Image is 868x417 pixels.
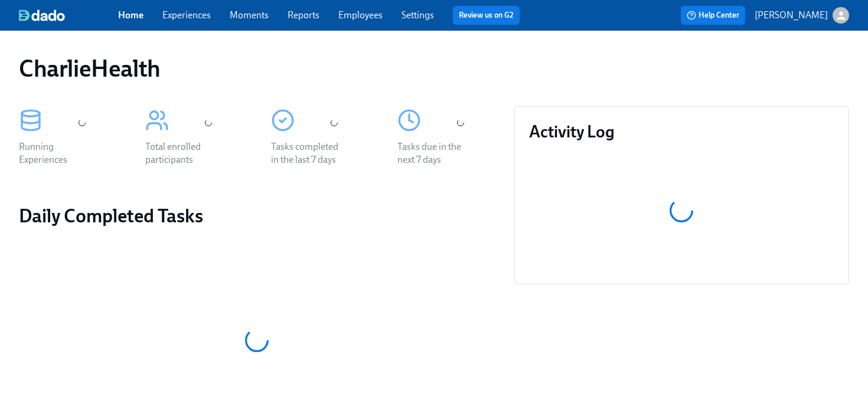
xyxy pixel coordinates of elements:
[145,140,221,166] div: Total enrolled participants
[681,6,745,25] button: Help Center
[118,9,143,21] a: Home
[288,9,319,21] a: Reports
[19,140,94,166] div: Running Experiences
[459,9,514,21] a: Review us on G2
[397,140,473,166] div: Tasks due in the next 7 days
[755,7,849,24] button: [PERSON_NAME]
[402,9,434,21] a: Settings
[271,140,347,166] div: Tasks completed in the last 7 days
[19,9,118,21] a: dado
[453,6,520,25] button: Review us on G2
[162,9,211,21] a: Experiences
[529,121,834,142] h3: Activity Log
[687,9,739,21] span: Help Center
[19,204,495,228] h2: Daily Completed Tasks
[19,54,161,83] h1: CharlieHealth
[230,9,269,21] a: Moments
[755,9,828,22] p: [PERSON_NAME]
[19,9,65,21] img: dado
[338,9,383,21] a: Employees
